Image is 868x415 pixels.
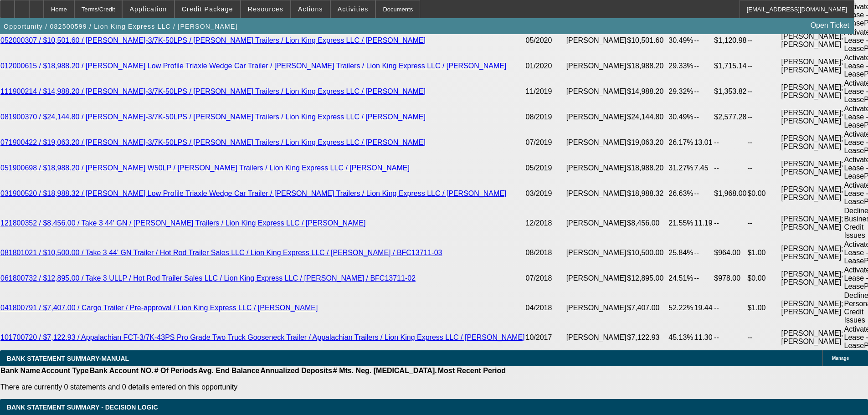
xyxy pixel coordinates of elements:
td: -- [694,79,714,104]
td: [PERSON_NAME]; [PERSON_NAME] [781,130,844,155]
td: 26.17% [668,130,693,155]
td: [PERSON_NAME] [566,104,627,130]
th: Avg. End Balance [198,366,260,375]
td: $7,122.93 [627,325,668,350]
span: Bank Statement Summary - Decision Logic [7,404,158,411]
td: 05/2020 [525,28,566,53]
span: Actions [298,5,323,13]
td: $0.00 [747,181,781,206]
a: 041800791 / $7,407.00 / Cargo Trailer / Pre-approval / Lion King Express LLC / [PERSON_NAME] [0,304,318,312]
a: 052000307 / $10,501.60 / [PERSON_NAME]-3/7K-50LPS / [PERSON_NAME] Trailers / Lion King Express LL... [0,36,426,44]
button: Credit Package [175,0,240,18]
a: 111900214 / $14,988.20 / [PERSON_NAME]-3/7K-50LPS / [PERSON_NAME] Trailers / Lion King Express LL... [0,87,426,95]
td: 10/2017 [525,325,566,350]
a: 081900370 / $24,144.80 / [PERSON_NAME]-3/7K-50LPS / [PERSON_NAME] Trailers / Lion King Express LL... [0,113,426,121]
td: -- [714,325,747,350]
th: Bank Account NO. [89,366,154,375]
td: $24,144.80 [627,104,668,130]
td: $1,968.00 [714,181,747,206]
td: $1,353.82 [714,79,747,104]
td: 29.33% [668,53,693,79]
a: 051900698 / $18,988.20 / [PERSON_NAME] W50LP / [PERSON_NAME] Trailers / Lion King Express LLC / [... [0,164,410,172]
td: [PERSON_NAME] [566,53,627,79]
td: 31.27% [668,155,693,181]
td: $964.00 [714,240,747,266]
button: Actions [291,0,330,18]
td: 07/2018 [525,266,566,291]
td: [PERSON_NAME]; [PERSON_NAME] [781,325,844,350]
span: Opportunity / 082500599 / Lion King Express LLC / [PERSON_NAME] [4,23,238,30]
td: 04/2018 [525,291,566,325]
a: 071900422 / $19,063.20 / [PERSON_NAME]-3/7K-50LPS / [PERSON_NAME] Trailers / Lion King Express LL... [0,138,426,146]
td: 29.32% [668,79,693,104]
td: 7.45 [694,155,714,181]
td: 01/2020 [525,53,566,79]
td: 12/2018 [525,206,566,240]
td: $19,063.20 [627,130,668,155]
td: -- [714,155,747,181]
td: $10,500.00 [627,240,668,266]
td: $1.00 [747,240,781,266]
button: Activities [331,0,375,18]
td: $10,501.60 [627,28,668,53]
td: $1,120.98 [714,28,747,53]
td: 52.22% [668,291,693,325]
td: $1,715.14 [714,53,747,79]
td: [PERSON_NAME]; [PERSON_NAME] [781,291,844,325]
td: [PERSON_NAME] [566,79,627,104]
td: $1.00 [747,291,781,325]
td: 11/2019 [525,79,566,104]
td: 11.30 [694,325,714,350]
span: Application [129,5,167,13]
td: 03/2019 [525,181,566,206]
span: Activities [338,5,369,13]
td: $18,988.20 [627,53,668,79]
td: -- [694,104,714,130]
a: 101700720 / $7,122.93 / Appalachian FCT-3/7K-43PS Pro Grade Two Truck Gooseneck Trailer / Appalac... [0,333,525,341]
td: -- [694,53,714,79]
td: [PERSON_NAME] [566,325,627,350]
span: Manage [832,356,849,361]
td: -- [747,53,781,79]
td: $978.00 [714,266,747,291]
td: 13.01 [694,130,714,155]
td: [PERSON_NAME] [566,181,627,206]
td: -- [694,181,714,206]
td: [PERSON_NAME]; [PERSON_NAME] [781,104,844,130]
a: 031900520 / $18,988.32 / [PERSON_NAME] Low Profile Triaxle Wedge Car Trailer / [PERSON_NAME] Trai... [0,190,506,197]
button: Application [123,0,174,18]
td: $2,577.28 [714,104,747,130]
span: Resources [248,5,283,13]
th: # Of Periods [154,366,198,375]
td: [PERSON_NAME] [566,266,627,291]
td: -- [694,28,714,53]
a: 081801021 / $10,500.00 / Take 3 44' GN Trailer / Hot Rod Trailer Sales LLC / Lion King Express LL... [0,249,442,256]
td: -- [694,240,714,266]
td: 30.49% [668,104,693,130]
span: BANK STATEMENT SUMMARY-MANUAL [7,355,129,362]
td: 19.44 [694,291,714,325]
td: $8,456.00 [627,206,668,240]
td: [PERSON_NAME] [566,155,627,181]
td: $18,988.20 [627,155,668,181]
th: Annualized Deposits [260,366,332,375]
td: 07/2019 [525,130,566,155]
td: -- [747,325,781,350]
button: Resources [241,0,290,18]
td: 08/2018 [525,240,566,266]
td: $14,988.20 [627,79,668,104]
td: 08/2019 [525,104,566,130]
td: [PERSON_NAME] [566,206,627,240]
td: 21.55% [668,206,693,240]
th: Account Type [41,366,89,375]
td: [PERSON_NAME] [566,130,627,155]
td: 05/2019 [525,155,566,181]
td: [PERSON_NAME] [566,28,627,53]
td: $12,895.00 [627,266,668,291]
td: -- [747,206,781,240]
td: -- [747,155,781,181]
td: -- [714,291,747,325]
td: [PERSON_NAME]; [PERSON_NAME] [781,181,844,206]
td: [PERSON_NAME]; [PERSON_NAME] [781,206,844,240]
th: # Mts. Neg. [MEDICAL_DATA]. [333,366,437,375]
